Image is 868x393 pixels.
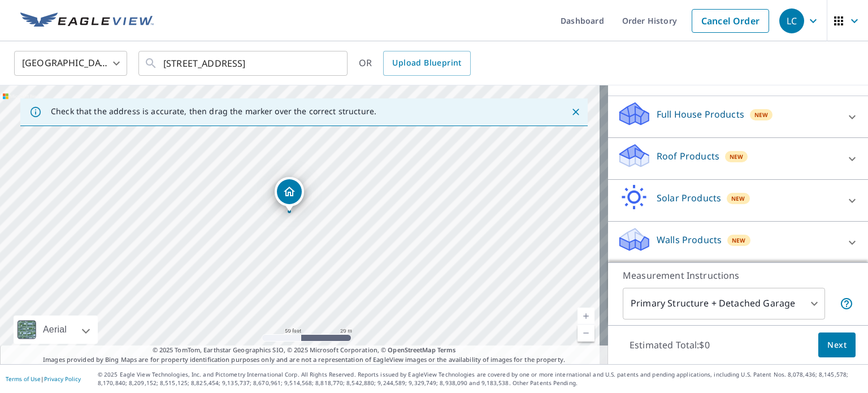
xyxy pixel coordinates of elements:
span: Upload Blueprint [392,56,461,70]
span: New [731,194,745,203]
div: Roof ProductsNew [617,142,859,175]
p: Walls Products [657,233,722,247]
a: Cancel Order [692,9,769,33]
span: New [754,110,769,119]
p: Roof Products [657,149,719,163]
span: © 2025 TomTom, Earthstar Geographics SIO, © 2025 Microsoft Corporation, © [153,346,456,355]
p: © 2025 Eagle View Technologies, Inc. and Pictometry International Corp. All Rights Reserved. Repo... [98,370,862,387]
p: Check that the address is accurate, then drag the marker over the correct structure. [51,106,376,116]
a: OpenStreetMap [388,346,435,354]
div: Aerial [40,316,70,344]
input: Search by address or latitude-longitude [163,47,324,79]
div: OR [359,51,471,76]
a: Terms [437,346,456,354]
a: Privacy Policy [44,375,81,383]
div: Solar ProductsNew [617,184,859,217]
p: Solar Products [657,191,721,205]
span: New [732,236,746,245]
a: Upload Blueprint [383,51,470,76]
div: LC [779,8,804,33]
a: Terms of Use [6,375,41,383]
div: [GEOGRAPHIC_DATA] [14,47,127,79]
p: | [6,375,81,382]
a: Current Level 19, Zoom Out [578,325,594,342]
div: Walls ProductsNew [617,226,859,258]
img: EV Logo [20,12,154,29]
div: Full House ProductsNew [617,101,859,133]
span: Next [827,338,847,352]
span: Your report will include the primary structure and a detached garage if one exists. [840,297,853,310]
span: New [730,152,744,161]
button: Close [568,105,583,119]
p: Estimated Total: $0 [620,332,719,357]
a: Current Level 19, Zoom In [578,308,594,325]
div: Dropped pin, building 1, Residential property, 4477 Sugar Creek Rd Lima, OH 45807 [275,177,304,212]
div: Primary Structure + Detached Garage [623,288,825,319]
button: Next [818,332,856,358]
p: Full House Products [657,107,744,121]
p: Measurement Instructions [623,269,853,282]
div: Aerial [14,316,98,344]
